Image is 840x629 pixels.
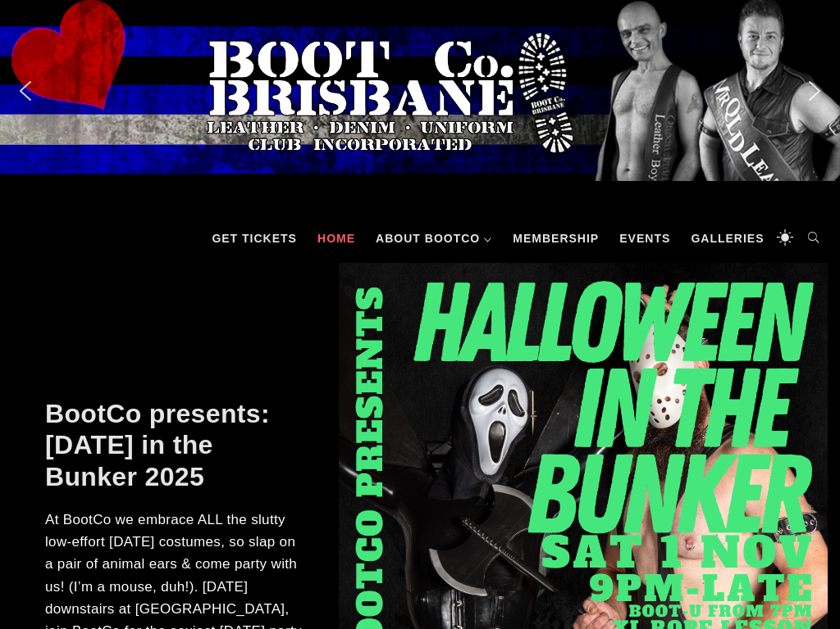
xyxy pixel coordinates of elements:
a: GET TICKETS [203,214,305,263]
a: About BootCo [367,214,500,263]
a: Galleries [682,214,772,263]
a: Membership [504,214,607,263]
a: Events [611,214,678,263]
a: BootCo presents: [DATE] in the Bunker 2025 [45,399,270,491]
a: Home [309,214,363,263]
img: next arrow [801,78,828,104]
img: previous arrow [12,78,39,104]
